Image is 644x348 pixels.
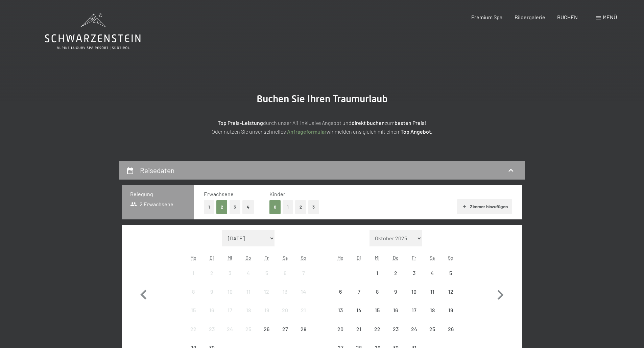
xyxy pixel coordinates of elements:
[442,320,460,338] div: Anreise nicht möglich
[294,264,312,282] div: Anreise nicht möglich
[218,119,263,126] strong: Top Preis-Leistung
[405,301,423,319] div: Anreise nicht möglich
[239,320,258,338] div: Anreise nicht möglich
[386,283,405,301] div: Thu Oct 09 2025
[221,283,239,301] div: Anreise nicht möglich
[258,301,276,319] div: Fri Sep 19 2025
[294,301,312,319] div: Anreise nicht möglich
[557,14,578,20] span: BUCHEN
[368,301,386,319] div: Anreise nicht möglich
[240,307,257,324] div: 18
[240,289,257,306] div: 11
[405,270,422,287] div: 3
[258,320,276,338] div: Anreise nicht möglich
[130,200,174,208] span: 2 Erwachsene
[401,128,432,135] strong: Top Angebot.
[203,289,220,306] div: 9
[258,264,276,282] div: Fri Sep 05 2025
[368,320,386,338] div: Anreise nicht möglich
[294,264,312,282] div: Sun Sep 07 2025
[185,270,202,287] div: 1
[283,200,293,214] button: 1
[276,264,294,282] div: Sat Sep 06 2025
[258,326,275,343] div: 26
[221,270,238,287] div: 3
[202,264,221,282] div: Anreise nicht möglich
[202,283,221,301] div: Anreise nicht möglich
[351,307,367,324] div: 14
[184,264,202,282] div: Anreise nicht möglich
[239,264,258,282] div: Thu Sep 04 2025
[202,301,221,319] div: Tue Sep 16 2025
[239,320,258,338] div: Thu Sep 25 2025
[140,166,174,175] h2: Reisedaten
[301,255,306,261] abbr: Sonntag
[332,307,349,324] div: 13
[202,320,221,338] div: Tue Sep 23 2025
[221,326,238,343] div: 24
[423,320,442,338] div: Sat Oct 25 2025
[276,264,294,282] div: Anreise nicht möglich
[257,93,388,105] span: Buchen Sie Ihren Traumurlaub
[386,301,405,319] div: Anreise nicht möglich
[332,326,349,343] div: 20
[337,255,343,261] abbr: Montag
[350,283,368,301] div: Anreise nicht möglich
[295,326,312,343] div: 28
[239,264,258,282] div: Anreise nicht möglich
[430,255,435,261] abbr: Samstag
[423,320,442,338] div: Anreise nicht möglich
[331,283,350,301] div: Anreise nicht möglich
[185,326,202,343] div: 22
[405,264,423,282] div: Anreise nicht möglich
[221,307,238,324] div: 17
[375,255,380,261] abbr: Mittwoch
[331,301,350,319] div: Anreise nicht möglich
[395,119,425,126] strong: besten Preis
[442,289,459,306] div: 12
[442,270,459,287] div: 5
[442,264,460,282] div: Sun Oct 05 2025
[515,14,545,20] a: Bildergalerie
[294,283,312,301] div: Sun Sep 14 2025
[423,264,442,282] div: Sat Oct 04 2025
[287,128,327,135] a: Anfrageformular
[202,264,221,282] div: Tue Sep 02 2025
[203,326,220,343] div: 23
[350,301,368,319] div: Tue Oct 14 2025
[423,301,442,319] div: Sat Oct 18 2025
[386,264,405,282] div: Thu Oct 02 2025
[204,191,234,197] span: Erwachsene
[368,283,386,301] div: Anreise nicht möglich
[331,301,350,319] div: Mon Oct 13 2025
[277,326,293,343] div: 27
[332,289,349,306] div: 6
[423,283,442,301] div: Anreise nicht möglich
[269,200,281,214] button: 0
[228,255,232,261] abbr: Mittwoch
[258,283,276,301] div: Fri Sep 12 2025
[269,191,285,197] span: Kinder
[258,320,276,338] div: Fri Sep 26 2025
[424,270,441,287] div: 4
[184,320,202,338] div: Anreise nicht möglich
[202,320,221,338] div: Anreise nicht möglich
[405,320,423,338] div: Fri Oct 24 2025
[184,264,202,282] div: Mon Sep 01 2025
[245,255,251,261] abbr: Donnerstag
[221,283,239,301] div: Wed Sep 10 2025
[442,283,460,301] div: Anreise nicht möglich
[457,199,512,214] button: Zimmer hinzufügen
[276,320,294,338] div: Sat Sep 27 2025
[221,264,239,282] div: Wed Sep 03 2025
[221,289,238,306] div: 10
[153,118,491,136] p: durch unser All-inklusive Angebot und zum ! Oder nutzen Sie unser schnelles wir melden uns gleich...
[184,320,202,338] div: Mon Sep 22 2025
[393,255,399,261] abbr: Donnerstag
[368,301,386,319] div: Wed Oct 15 2025
[242,200,254,214] button: 4
[405,326,422,343] div: 24
[258,270,275,287] div: 5
[190,255,196,261] abbr: Montag
[352,119,385,126] strong: direkt buchen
